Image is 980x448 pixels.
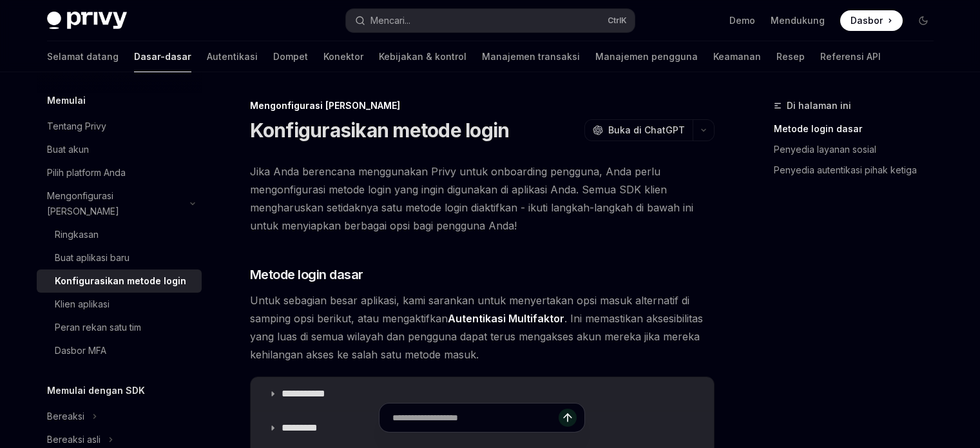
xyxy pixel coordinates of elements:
[47,121,106,131] font: Tentang Privy
[787,100,851,111] font: Di halaman ini
[729,15,755,26] font: Demo
[379,41,466,72] a: Kebijakan & kontrol
[482,51,580,62] font: Manajemen transaksi
[37,138,202,161] a: Buat akun
[207,41,258,72] a: Autentikasi
[47,12,127,30] img: logo gelap
[776,41,805,72] a: Resep
[559,409,577,427] button: Kirim pesan
[840,10,903,31] a: Dasbor
[55,298,110,309] font: Klien aplikasi
[37,115,202,138] a: Tentang Privy
[47,95,86,106] font: Memulai
[595,41,698,72] a: Manajemen pengguna
[55,229,99,240] font: Ringkasan
[776,51,805,62] font: Resep
[250,165,693,232] font: Jika Anda berencana menggunakan Privy untuk onboarding pengguna, Anda perlu mengonfigurasi metode...
[771,14,825,27] a: Mendukung
[774,139,944,160] a: Penyedia layanan sosial
[595,51,698,62] font: Manajemen pengguna
[370,15,410,26] font: Mencari...
[37,316,202,339] a: Peran rekan satu tim
[850,15,883,26] font: Dasbor
[820,51,881,62] font: Referensi API
[346,9,635,32] button: Mencari...CtrlK
[47,167,126,178] font: Pilih platform Anda
[774,164,917,175] font: Penyedia autentikasi pihak ketiga
[608,15,621,25] font: Ctrl
[47,434,101,445] font: Bereaksi asli
[250,267,363,282] font: Metode login dasar
[250,119,510,142] font: Konfigurasikan metode login
[448,312,564,326] a: Autentikasi Multifaktor
[273,51,308,62] font: Dompet
[273,41,308,72] a: Dompet
[820,41,881,72] a: Referensi API
[774,160,944,180] a: Penyedia autentikasi pihak ketiga
[713,51,761,62] font: Keamanan
[55,252,130,263] font: Buat aplikasi baru
[621,15,627,25] font: K
[379,51,466,62] font: Kebijakan & kontrol
[37,269,202,293] a: Konfigurasikan metode login
[913,10,934,31] button: Beralih ke mode gelap
[47,41,119,72] a: Selamat datang
[482,41,580,72] a: Manajemen transaksi
[774,144,876,155] font: Penyedia layanan sosial
[55,275,186,286] font: Konfigurasikan metode login
[55,345,106,356] font: Dasbor MFA
[774,119,944,139] a: Metode login dasar
[37,223,202,246] a: Ringkasan
[37,246,202,269] a: Buat aplikasi baru
[37,339,202,362] a: Dasbor MFA
[37,161,202,184] a: Pilih platform Anda
[47,144,89,155] font: Buat akun
[250,100,400,111] font: Mengonfigurasi [PERSON_NAME]
[47,385,145,396] font: Memulai dengan SDK
[771,15,825,26] font: Mendukung
[729,14,755,27] a: Demo
[323,51,363,62] font: Konektor
[774,123,862,134] font: Metode login dasar
[250,294,689,325] font: Untuk sebagian besar aplikasi, kami sarankan untuk menyertakan opsi masuk alternatif di samping o...
[584,119,693,141] button: Buka di ChatGPT
[47,190,119,217] font: Mengonfigurasi [PERSON_NAME]
[134,51,191,62] font: Dasar-dasar
[134,41,191,72] a: Dasar-dasar
[207,51,258,62] font: Autentikasi
[250,312,703,361] font: . Ini memastikan aksesibilitas yang luas di semua wilayah dan pengguna dapat terus mengakses akun...
[37,293,202,316] a: Klien aplikasi
[608,124,685,135] font: Buka di ChatGPT
[55,322,141,333] font: Peran rekan satu tim
[713,41,761,72] a: Keamanan
[47,51,119,62] font: Selamat datang
[47,411,84,422] font: Bereaksi
[323,41,363,72] a: Konektor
